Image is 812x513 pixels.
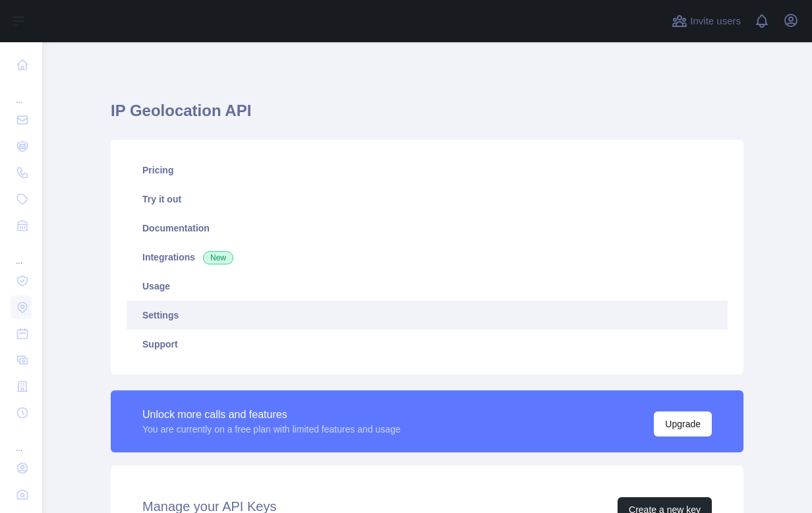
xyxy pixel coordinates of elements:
[203,251,233,264] span: New
[11,79,32,106] div: ...
[127,301,728,330] a: Settings
[142,407,401,423] div: Unlock more calls and features
[127,185,728,214] a: Try it out
[111,100,743,132] h1: IP Geolocation API
[669,11,743,32] button: Invite users
[11,240,32,266] div: ...
[142,423,401,436] div: You are currently on a free plan with limited features and usage
[127,156,728,185] a: Pricing
[127,330,728,359] a: Support
[127,243,728,272] a: Integrations New
[654,411,712,437] button: Upgrade
[127,214,728,243] a: Documentation
[690,14,741,29] span: Invite users
[127,272,728,301] a: Usage
[11,427,32,454] div: ...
